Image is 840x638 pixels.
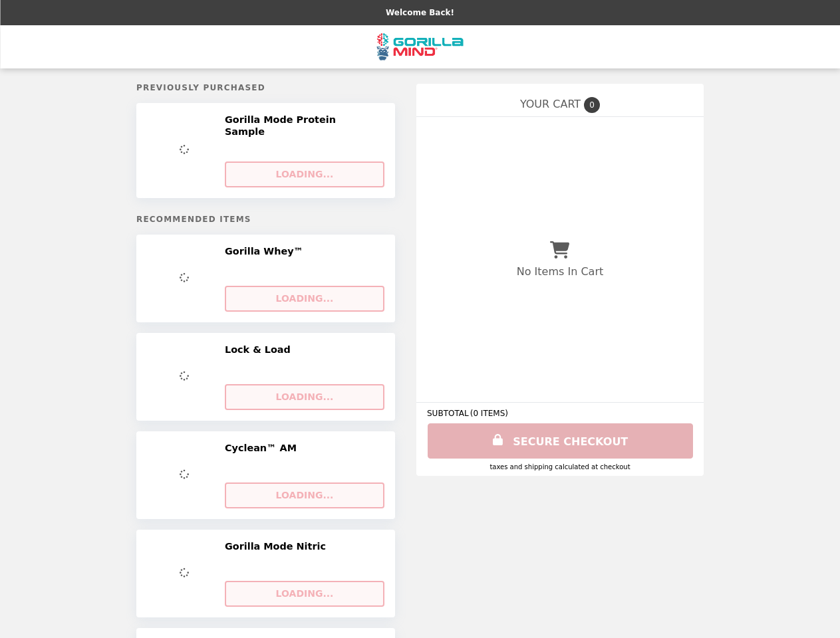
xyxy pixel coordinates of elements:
[427,409,470,418] span: SUBTOTAL
[225,540,331,552] h2: Gorilla Mode Nitric
[470,409,508,418] span: ( 0 ITEMS )
[517,265,603,278] p: No Items In Cart
[584,97,600,113] span: 0
[136,215,395,224] h5: Recommended Items
[225,114,382,138] h2: Gorilla Mode Protein Sample
[377,33,464,60] img: Brand Logo
[520,98,581,110] span: YOUR CART
[225,344,296,356] h2: Lock & Load
[427,463,693,471] div: Taxes and Shipping calculated at checkout
[225,442,302,454] h2: Cyclean™ AM
[225,245,309,257] h2: Gorilla Whey™
[386,8,454,17] p: Welcome Back!
[136,83,395,92] h5: Previously Purchased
